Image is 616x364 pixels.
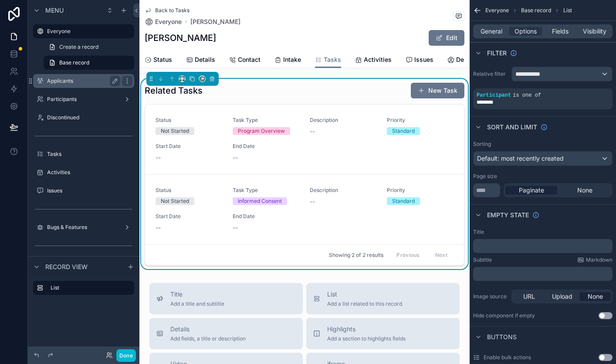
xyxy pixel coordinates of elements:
[233,213,299,220] span: End Date
[274,52,301,69] a: Intake
[145,174,464,244] a: StatusNot StartedTask TypeInformed ConsentDescription--PriorityStandardStart Date--End Date--
[306,318,460,349] button: HighlightsAdd a section to highlights fields
[186,52,215,69] a: Details
[387,187,454,194] span: Priority
[392,127,415,135] div: Standard
[195,55,215,64] span: Details
[149,318,303,349] button: DetailsAdd fields, a title or description
[310,117,376,124] span: Description
[327,300,402,307] span: Add a list related to this record
[170,290,224,299] span: Title
[59,59,89,66] span: Base record
[155,7,190,14] span: Back to Tasks
[47,224,120,231] label: Bugs & Features
[514,27,537,36] span: Options
[156,117,222,124] span: Status
[487,333,517,341] span: Buttons
[473,173,497,180] label: Page size
[411,83,464,98] a: New Task
[59,44,98,51] span: Create a record
[233,117,299,124] span: Task Type
[473,229,484,236] label: Title
[327,335,406,342] span: Add a section to highlights fields
[44,56,134,70] a: Base record
[447,52,498,69] a: Demographics
[47,114,132,121] label: Discontinued
[153,55,172,64] span: Status
[156,153,161,162] span: --
[149,283,303,314] button: TitleAdd a title and subtitle
[233,153,238,162] span: --
[33,184,134,198] a: Issues
[406,52,433,69] a: Issues
[45,6,64,15] span: Menu
[327,290,402,299] span: List
[473,151,613,166] button: Default: most recently created
[481,27,502,36] span: General
[44,40,134,54] a: Create a record
[552,292,572,301] span: Upload
[233,187,299,194] span: Task Type
[190,17,240,26] a: [PERSON_NAME]
[513,92,541,98] span: is one of
[47,78,117,84] label: Applicants
[310,187,376,194] span: Description
[161,197,189,205] div: Not Started
[473,239,613,253] div: scrollable content
[355,52,392,69] a: Activities
[577,256,613,263] a: Markdown
[161,127,189,135] div: Not Started
[588,292,603,301] span: None
[51,284,127,291] label: List
[519,186,544,195] span: Paginate
[33,24,134,38] a: Everyone
[45,263,88,271] span: Record view
[586,256,613,263] span: Markdown
[238,197,282,205] div: Informed Consent
[477,92,511,98] span: Participant
[156,143,222,150] span: Start Date
[324,55,341,64] span: Tasks
[33,165,134,179] a: Activities
[387,117,454,124] span: Priority
[487,211,529,219] span: Empty state
[583,27,606,36] span: Visibility
[47,169,132,176] label: Activities
[238,127,285,135] div: Program Overview
[283,55,301,64] span: Intake
[33,111,134,125] a: Discontinued
[315,52,341,68] a: Tasks
[477,155,564,162] span: Default: most recently created
[523,292,535,301] span: URL
[364,55,392,64] span: Activities
[238,55,261,64] span: Contact
[170,300,224,307] span: Add a title and subtitle
[145,52,172,69] a: Status
[145,104,464,174] a: StatusNot StartedTask TypeProgram OverviewDescription--PriorityStandardStart Date--End Date--
[229,52,261,69] a: Contact
[145,32,216,44] h1: [PERSON_NAME]
[473,71,508,78] label: Relative filter
[473,312,535,319] div: Hide component if empty
[310,197,315,206] span: --
[156,187,222,194] span: Status
[145,84,203,97] h1: Related Tasks
[233,143,299,150] span: End Date
[156,213,222,220] span: Start Date
[116,349,136,362] button: Done
[233,223,238,232] span: --
[145,17,182,26] a: Everyone
[329,252,383,259] span: Showing 2 of 2 results
[392,197,415,205] div: Standard
[145,7,190,14] a: Back to Tasks
[47,28,129,35] label: Everyone
[33,220,134,234] a: Bugs & Features
[33,92,134,106] a: Participants
[521,7,551,14] span: Base record
[47,96,120,103] label: Participants
[306,283,460,314] button: ListAdd a list related to this record
[577,186,592,195] span: None
[310,127,315,136] span: --
[473,267,613,281] div: scrollable content
[485,7,509,14] span: Everyone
